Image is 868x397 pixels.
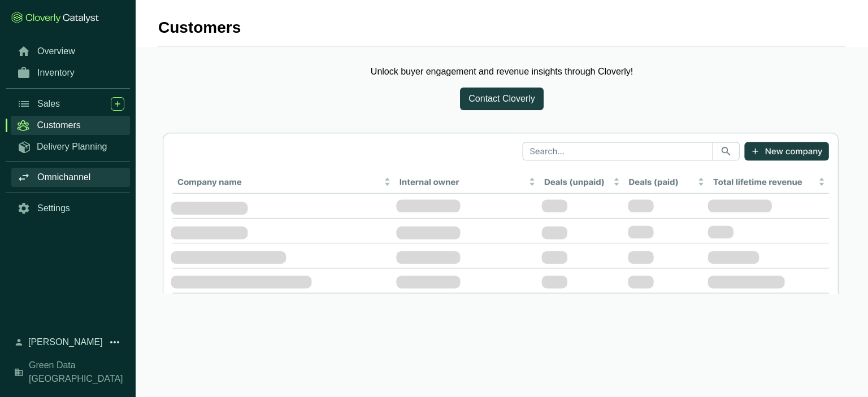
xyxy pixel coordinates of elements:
[11,168,130,187] a: Omnichannel
[37,46,75,57] span: Overview
[158,18,241,37] h1: Customers
[11,137,130,156] a: Delivery Planning
[28,335,103,349] span: [PERSON_NAME]
[37,120,80,131] span: Customers
[11,199,130,218] a: Settings
[37,203,70,214] span: Settings
[37,172,90,183] span: Omnichannel
[158,65,845,78] p: Unlock buyer engagement and revenue insights through Cloverly!
[468,92,535,106] span: Contact Cloverly
[11,116,130,135] a: Customers
[158,128,845,295] img: companies-table
[37,67,75,78] span: Inventory
[11,63,130,82] a: Inventory
[29,359,124,386] span: Green Data [GEOGRAPHIC_DATA]
[11,94,130,114] a: Sales
[37,98,60,110] span: Sales
[460,88,543,110] button: Contact Cloverly
[11,42,130,61] a: Overview
[37,141,107,152] span: Delivery Planning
